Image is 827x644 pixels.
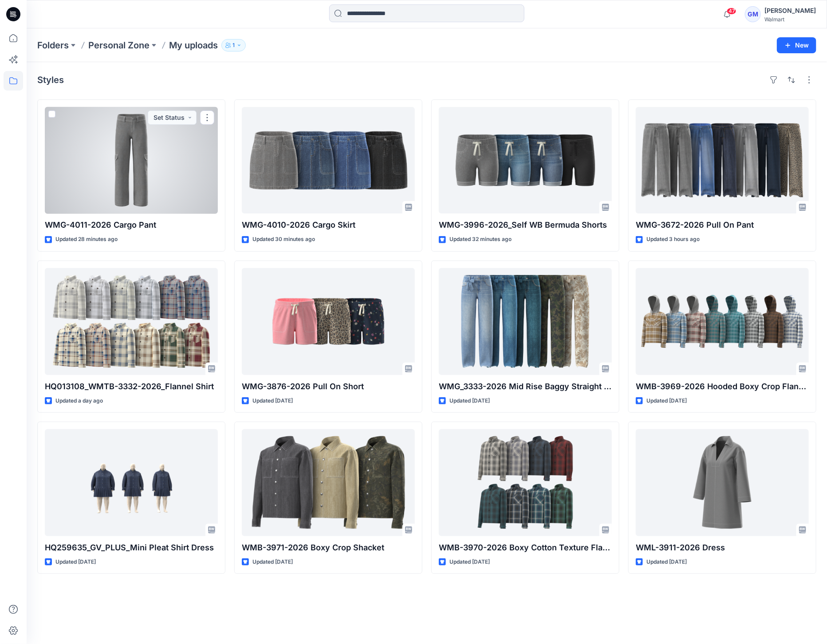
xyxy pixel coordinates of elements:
a: WMB-3969-2026 Hooded Boxy Crop Flannel [636,268,809,375]
div: GM [745,6,761,22]
a: WML-3911-2026 Dress [636,429,809,536]
p: WMG-3876-2026 Pull On Short [242,380,415,393]
a: HQ013108_WMTB-3332-2026_Flannel Shirt [45,268,218,375]
p: WMB-3971-2026 Boxy Crop Shacket [242,541,415,554]
p: HQ013108_WMTB-3332-2026_Flannel Shirt [45,380,218,393]
div: Walmart [764,16,816,23]
a: WMG-4010-2026 Cargo Skirt [242,107,415,213]
p: Updated [DATE] [646,557,687,567]
button: 1 [221,39,246,51]
p: WMG_3333-2026 Mid Rise Baggy Straight Pant [439,380,612,393]
a: WMG-4011-2026 Cargo Pant [45,107,218,213]
p: WMG-3672-2026 Pull On Pant [636,219,809,231]
button: New [777,37,816,53]
p: WMB-3970-2026 Boxy Cotton Texture Flannel [439,541,612,554]
a: WMB-3971-2026 Boxy Crop Shacket [242,429,415,536]
span: 47 [727,8,736,15]
p: Updated 30 minutes ago [252,235,315,244]
p: Updated 28 minutes ago [55,235,118,244]
p: Updated [DATE] [449,396,490,406]
a: HQ259635_GV_PLUS_Mini Pleat Shirt Dress [45,429,218,536]
p: Updated [DATE] [449,557,490,567]
p: HQ259635_GV_PLUS_Mini Pleat Shirt Dress [45,541,218,554]
p: Updated 32 minutes ago [449,235,512,244]
p: Updated [DATE] [55,557,96,567]
div: [PERSON_NAME] [764,5,816,16]
p: Updated [DATE] [252,557,293,567]
p: 1 [232,40,235,50]
p: Updated a day ago [55,396,103,406]
p: WMG-3996-2026_Self WB Bermuda Shorts [439,219,612,231]
p: Updated [DATE] [646,396,687,406]
p: WMG-4010-2026 Cargo Skirt [242,219,415,231]
a: WMG-3996-2026_Self WB Bermuda Shorts [439,107,612,213]
h4: Styles [37,75,64,85]
a: WMB-3970-2026 Boxy Cotton Texture Flannel [439,429,612,536]
a: Personal Zone [88,39,150,51]
p: WML-3911-2026 Dress [636,541,809,554]
a: WMG_3333-2026 Mid Rise Baggy Straight Pant [439,268,612,375]
p: My uploads [169,39,218,51]
p: WMG-4011-2026 Cargo Pant [45,219,218,231]
a: WMG-3672-2026 Pull On Pant [636,107,809,213]
a: WMG-3876-2026 Pull On Short [242,268,415,375]
p: Updated 3 hours ago [646,235,700,244]
a: Folders [37,39,69,51]
p: WMB-3969-2026 Hooded Boxy Crop Flannel [636,380,809,393]
p: Updated [DATE] [252,396,293,406]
